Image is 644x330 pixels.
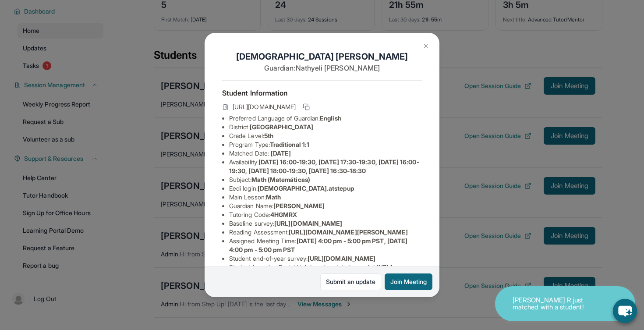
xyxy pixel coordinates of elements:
li: Eedi login : [229,184,422,193]
button: Copy link [301,102,311,112]
li: Matched Date: [229,149,422,158]
img: Close Icon [423,43,430,50]
span: [GEOGRAPHIC_DATA] [250,123,313,131]
span: [PERSON_NAME] [273,202,325,209]
h4: Student Information [222,88,422,98]
p: Guardian: Nathyeli [PERSON_NAME] [222,63,422,73]
span: [URL][DOMAIN_NAME] [308,255,375,262]
li: Student Learning Portal Link (requires tutoring code) : [229,263,422,280]
h1: [DEMOGRAPHIC_DATA] [PERSON_NAME] [222,50,422,63]
li: Program Type: [229,140,422,149]
li: District: [229,123,422,131]
button: chat-button [613,299,637,323]
li: Grade Level: [229,131,422,140]
li: Tutoring Code : [229,210,422,219]
span: 4HGMRX [270,211,297,218]
li: Assigned Meeting Time : [229,237,422,254]
span: [DATE] [271,149,291,157]
li: Availability: [229,158,422,175]
li: Guardian Name : [229,202,422,210]
span: English [320,114,341,122]
span: Math [266,193,281,201]
button: Join Meeting [385,273,432,290]
li: Subject : [229,175,422,184]
li: Student end-of-year survey : [229,254,422,263]
span: [DEMOGRAPHIC_DATA].atstepup [258,185,354,192]
span: [DATE] 4:00 pm - 5:00 pm PST, [DATE] 4:00 pm - 5:00 pm PST [229,237,407,253]
span: 5th [264,132,273,139]
li: Main Lesson : [229,193,422,202]
span: [URL][DOMAIN_NAME][PERSON_NAME] [289,228,408,236]
span: [URL][DOMAIN_NAME] [274,220,342,227]
span: Math (Matemáticas) [251,176,310,183]
span: [DATE] 16:00-19:30, [DATE] 17:30-19:30, [DATE] 16:00-19:30, [DATE] 18:00-19:30, [DATE] 16:30-18:30 [229,158,419,174]
li: Baseline survey : [229,219,422,228]
span: [URL][DOMAIN_NAME] [233,103,296,111]
li: Reading Assessment : [229,228,422,237]
p: [PERSON_NAME] R just matched with a student! [513,297,600,311]
li: Preferred Language of Guardian: [229,114,422,123]
span: Traditional 1:1 [270,141,309,148]
a: Submit an update [320,273,381,290]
